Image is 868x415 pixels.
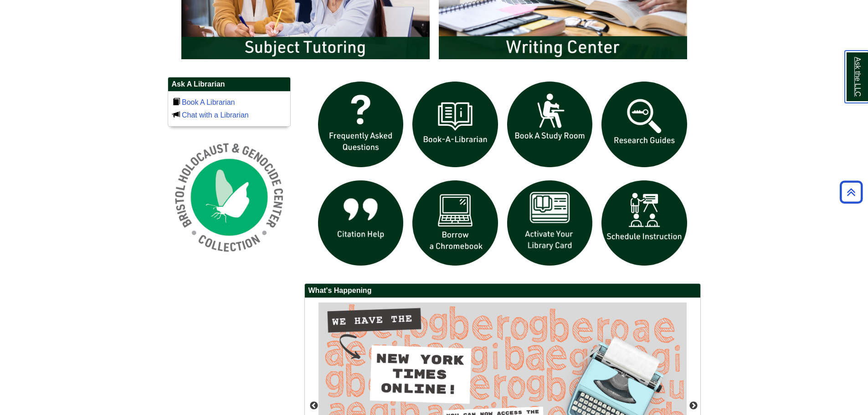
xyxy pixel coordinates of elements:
img: For faculty. Schedule Library Instruction icon links to form. [597,176,692,271]
img: Research Guides icon links to research guides web page [597,77,692,172]
button: Next [689,401,698,410]
button: Previous [309,401,318,410]
img: book a study room icon links to book a study room web page [503,77,597,172]
a: Chat with a Librarian [182,111,249,119]
img: Borrow a chromebook icon links to the borrow a chromebook web page [408,176,503,271]
img: Holocaust and Genocide Collection [168,136,291,259]
a: Book A Librarian [182,98,235,106]
a: Back to Top [837,186,866,198]
h2: What's Happening [305,284,700,298]
img: activate Library Card icon links to form to activate student ID into library card [503,176,597,271]
img: citation help icon links to citation help guide page [313,176,408,271]
img: Book a Librarian icon links to book a librarian web page [408,77,503,172]
div: slideshow [313,77,692,274]
img: frequently asked questions [313,77,408,172]
h2: Ask A Librarian [168,77,290,92]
